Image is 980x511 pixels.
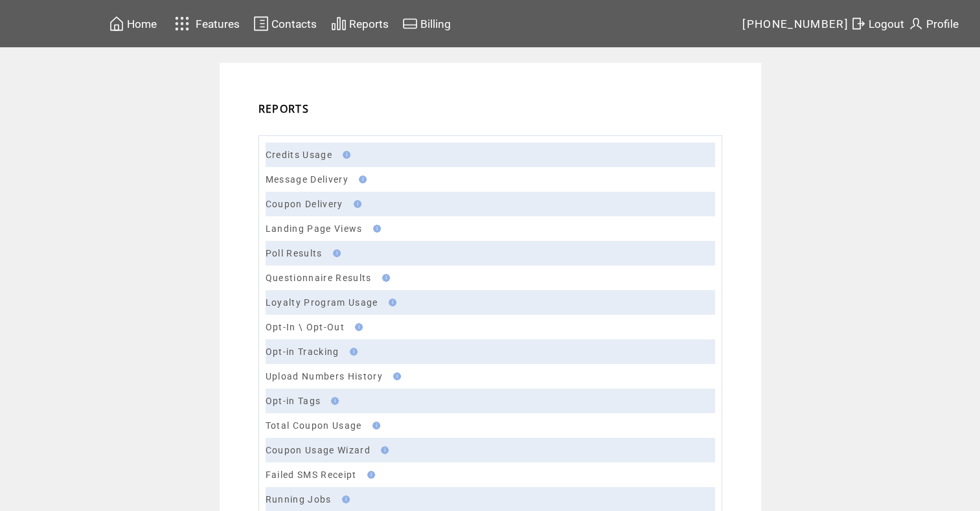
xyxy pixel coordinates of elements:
[400,14,453,34] a: Billing
[266,470,357,480] a: Failed SMS Receipt
[266,371,383,381] a: Upload Numbers History
[869,17,904,30] span: Logout
[258,102,309,116] span: REPORTS
[351,323,363,331] img: help.gif
[849,14,906,34] a: Logout
[350,200,361,208] img: help.gif
[402,16,418,32] img: creidtcard.svg
[349,17,389,30] span: Reports
[266,174,348,185] a: Message Delivery
[329,249,341,257] img: help.gif
[266,297,378,308] a: Loyalty Program Usage
[420,17,451,30] span: Billing
[327,397,339,405] img: help.gif
[389,372,401,380] img: help.gif
[329,14,391,34] a: Reports
[253,16,269,32] img: contacts.svg
[850,16,866,32] img: exit.svg
[908,16,924,32] img: profile.svg
[266,273,372,283] a: Questionnaire Results
[266,396,321,406] a: Opt-in Tags
[266,199,343,209] a: Coupon Delivery
[251,14,319,34] a: Contacts
[378,274,390,282] img: help.gif
[906,14,961,34] a: Profile
[107,14,159,34] a: Home
[271,17,317,30] span: Contacts
[109,16,124,32] img: home.svg
[196,17,240,30] span: Features
[331,16,347,32] img: chart.svg
[338,495,350,503] img: help.gif
[369,225,381,233] img: help.gif
[266,322,345,332] a: Opt-In \ Opt-Out
[266,420,362,431] a: Total Coupon Usage
[742,17,849,30] span: [PHONE_NUMBER]
[266,445,370,455] a: Coupon Usage Wizard
[369,422,380,429] img: help.gif
[346,348,358,356] img: help.gif
[266,248,323,258] a: Poll Results
[266,150,332,160] a: Credits Usage
[363,471,375,479] img: help.gif
[377,446,389,454] img: help.gif
[169,11,242,36] a: Features
[127,17,157,30] span: Home
[926,17,959,30] span: Profile
[266,223,363,234] a: Landing Page Views
[266,494,332,505] a: Running Jobs
[171,13,194,34] img: features.svg
[355,176,367,183] img: help.gif
[266,346,339,357] a: Opt-in Tracking
[385,299,396,306] img: help.gif
[339,151,350,159] img: help.gif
